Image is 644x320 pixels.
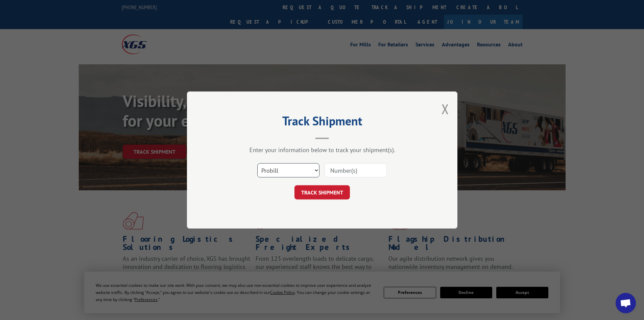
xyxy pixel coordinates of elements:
button: TRACK SHIPMENT [294,185,350,199]
button: Close modal [442,100,449,118]
input: Number(s) [325,163,387,177]
a: Open chat [616,293,636,313]
div: Enter your information below to track your shipment(s). [221,146,424,154]
h2: Track Shipment [221,116,424,129]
